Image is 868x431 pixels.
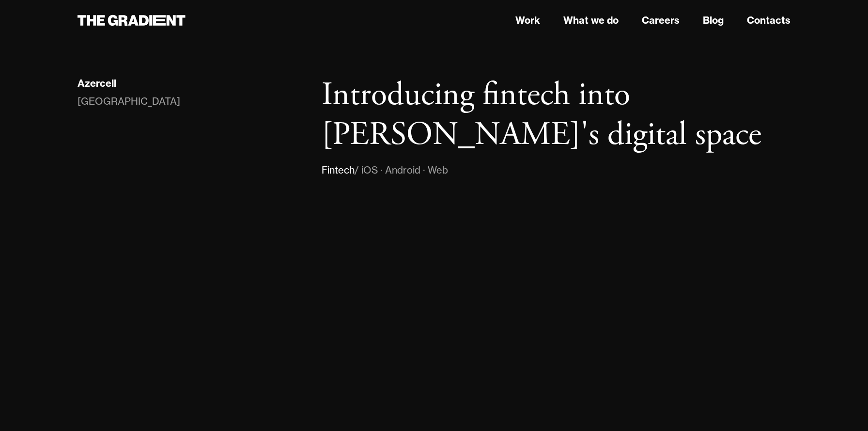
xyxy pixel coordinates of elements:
a: Blog [703,13,724,28]
div: [GEOGRAPHIC_DATA] [77,94,180,109]
div: Fintech [322,162,355,178]
div: Azercell [77,77,116,90]
div: / iOS · Android · Web [355,162,448,178]
h1: Introducing fintech into [PERSON_NAME]'s digital space [322,76,790,155]
a: Careers [642,13,680,28]
a: Contacts [747,13,790,28]
a: What we do [563,13,619,28]
a: Work [515,13,540,28]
